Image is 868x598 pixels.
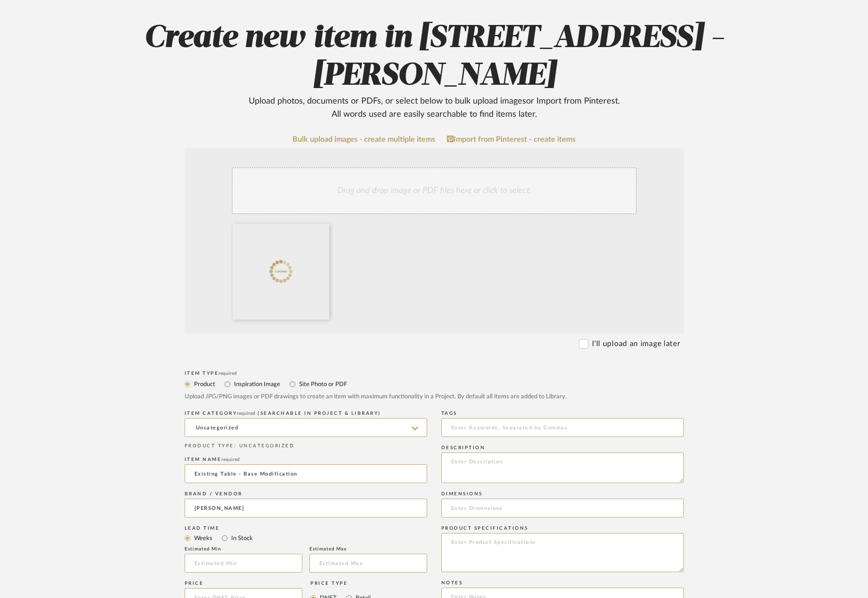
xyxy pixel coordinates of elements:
[193,533,212,543] label: Weeks
[241,95,627,121] div: Upload photos, documents or PDFs, or select below to bulk upload images or Import from Pinterest ...
[185,457,427,462] div: Item name
[185,546,302,552] div: Estimated Min
[292,136,435,144] a: Bulk upload images - create multiple items
[309,554,427,573] input: Estimated Max
[441,411,684,416] div: Tags
[219,371,237,376] span: required
[185,525,427,531] div: Lead Time
[185,411,427,416] div: ITEM CATEGORY
[447,135,576,144] a: Import from Pinterest - create items
[592,338,680,349] label: I'll upload an image later
[193,379,215,389] label: Product
[441,580,684,586] div: Notes
[185,491,427,497] div: Brand / Vendor
[233,379,280,389] label: Inspiration Image
[134,19,734,121] h2: Create new item in [STREET_ADDRESS] - [PERSON_NAME]
[185,378,684,390] mat-radio-group: Select item type
[185,532,427,544] mat-radio-group: Select item type
[185,392,684,402] div: Upload JPG/PNG images or PDF drawings to create an item with maximum functionality in a Project. ...
[309,546,427,552] div: Estimated Max
[185,418,427,437] input: Type a category to search and select
[441,491,684,497] div: Dimensions
[258,411,381,416] span: (Searchable in Project & Library)
[221,457,240,462] span: required
[185,371,684,376] div: Item Type
[185,499,427,517] input: Unknown
[237,411,255,416] span: required
[230,533,253,543] label: In Stock
[185,554,302,573] input: Estimated Min
[441,499,684,517] input: Enter Dimensions
[441,525,684,531] div: Product Specifications
[441,445,684,451] div: Description
[310,581,371,586] div: Price Type
[185,443,427,450] div: PRODUCT TYPE
[441,418,684,437] input: Enter Keywords, Separated by Commas
[234,444,295,448] span: : UNCATEGORIZED
[185,581,303,586] div: Price
[185,464,427,483] input: Enter Name
[298,379,347,389] label: Site Photo or PDF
